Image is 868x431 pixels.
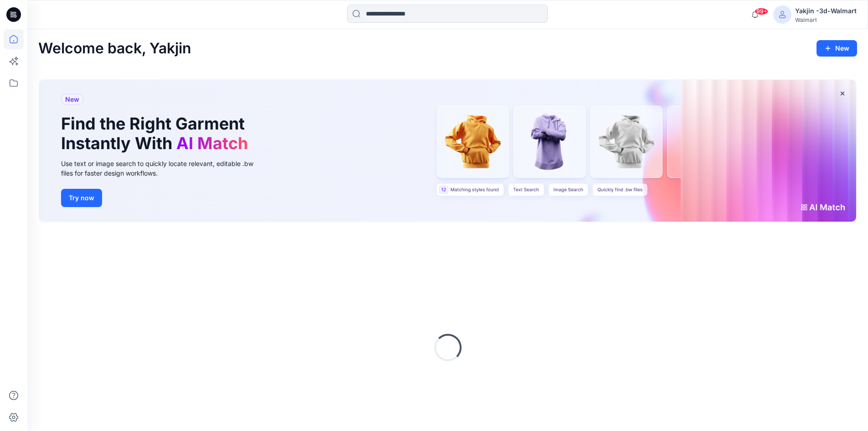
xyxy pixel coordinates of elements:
span: AI Match [176,133,248,153]
span: New [65,94,79,105]
h1: Find the Right Garment Instantly With [61,114,252,153]
h2: Welcome back, Yakjin [38,40,191,57]
div: Walmart [795,16,857,23]
button: New [817,40,857,57]
span: 99+ [755,8,768,15]
svg: avatar [779,11,786,18]
button: Try now [61,189,102,207]
div: Use text or image search to quickly locate relevant, editable .bw files for faster design workflows. [61,159,266,178]
div: Yakjin -3d-Walmart [795,5,857,16]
